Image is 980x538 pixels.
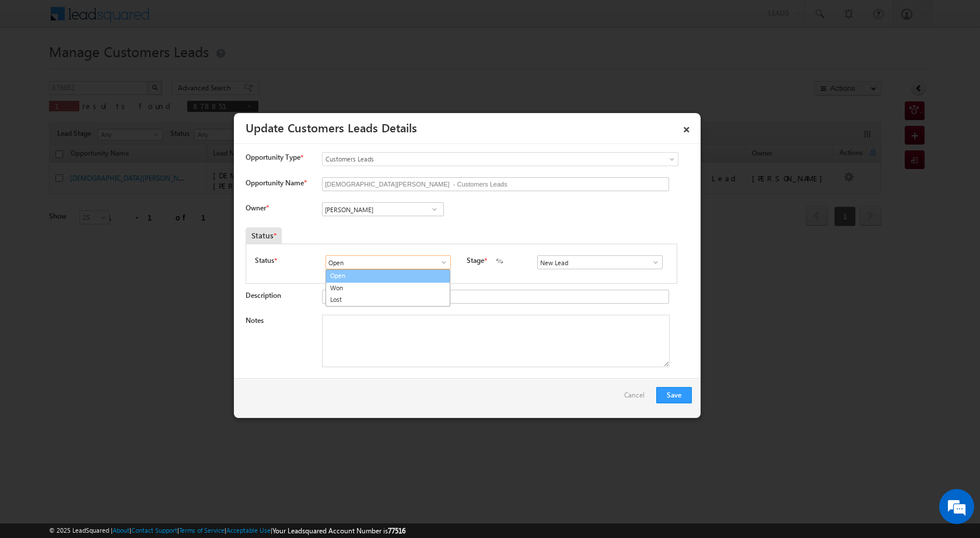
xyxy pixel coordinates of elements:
[326,282,450,294] a: Won
[15,108,213,349] textarea: Type your message and hit 'Enter'
[191,6,219,34] div: Minimize live chat window
[61,61,196,76] div: Chat with us now
[272,526,405,535] span: Your Leadsquared Account Number is
[322,152,678,166] a: Customers Leads
[645,256,660,268] a: Show All Items
[677,117,696,138] a: ×
[49,525,405,536] span: © 2025 LeadSquared | | | | |
[467,255,484,266] label: Stage
[326,294,450,306] a: Lost
[322,202,444,216] input: Type to Search
[388,526,405,535] span: 77516
[323,154,631,164] span: Customers Leads
[113,526,129,534] a: About
[255,255,274,266] label: Status
[246,227,282,244] div: Status
[246,316,264,325] label: Notes
[131,526,177,534] a: Contact Support
[179,526,225,534] a: Terms of Service
[246,291,281,300] label: Description
[325,255,451,269] input: Type to Search
[246,152,300,163] span: Opportunity Type
[246,178,306,187] label: Opportunity Name
[159,359,212,375] em: Start Chat
[433,256,448,268] a: Show All Items
[537,255,663,269] input: Type to Search
[20,61,49,76] img: d_60004797649_company_0_60004797649
[624,387,650,409] a: Cancel
[226,526,271,534] a: Acceptable Use
[246,203,268,212] label: Owner
[656,387,692,403] button: Save
[427,203,442,215] a: Show All Items
[325,269,450,283] a: Open
[246,119,417,135] a: Update Customers Leads Details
